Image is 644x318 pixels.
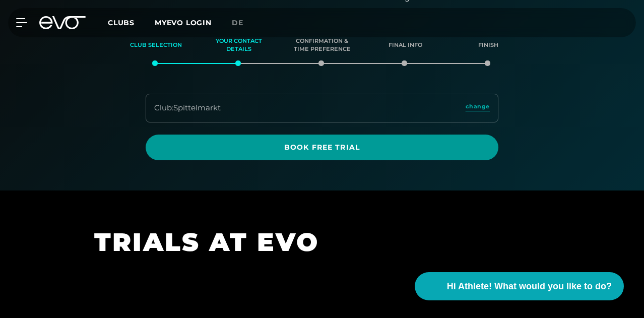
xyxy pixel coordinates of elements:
a: Clubs [108,18,155,27]
h1: TRIALS AT EVO [94,226,548,259]
div: Club : Spittelmarkt [154,102,221,114]
span: Hi Athlete! What would you like to do? [447,280,612,293]
a: Book Free Trial [146,135,498,160]
button: Hi Athlete! What would you like to do? [415,272,624,300]
a: MYEVO LOGIN [155,18,212,27]
span: de [232,18,243,27]
a: change [466,102,490,114]
span: change [466,102,490,111]
span: Book Free Trial [158,142,486,153]
span: Clubs [108,18,135,27]
a: de [232,17,255,29]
